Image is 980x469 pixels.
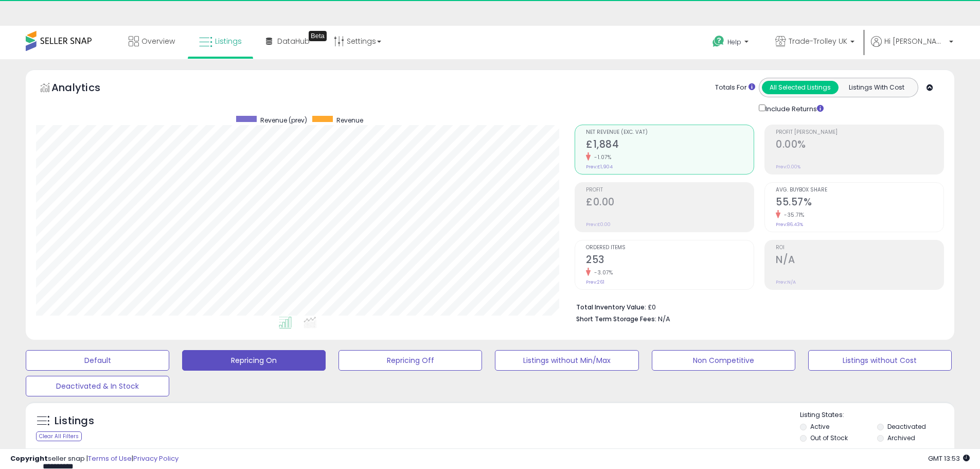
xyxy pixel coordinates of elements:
a: Terms of Use [88,454,132,463]
span: Revenue (prev) [260,116,307,125]
button: Listings With Cost [838,81,915,94]
a: Settings [326,26,389,57]
small: Prev: N/A [776,279,796,285]
span: Revenue [336,116,363,125]
span: 2025-10-10 13:53 GMT [928,454,970,463]
span: Avg. Buybox Share [776,187,943,193]
button: Repricing On [182,350,326,371]
h5: Listings [55,414,94,428]
button: Listings without Cost [808,350,952,371]
small: Prev: 261 [586,279,604,285]
span: Hi [PERSON_NAME] [884,36,946,46]
p: Listing States: [800,410,954,420]
label: Active [810,422,829,431]
h2: N/A [776,254,943,268]
strong: Copyright [10,454,48,463]
div: Include Returns [751,102,836,114]
span: Profit [586,187,754,193]
button: Default [26,350,169,371]
label: Out of Stock [810,433,848,442]
button: Repricing Off [338,350,482,371]
button: Deactivated & In Stock [26,376,169,396]
span: ROI [776,245,943,251]
a: Listings [191,26,250,57]
a: Help [704,27,759,59]
small: Prev: 86.43% [776,221,803,228]
h2: £1,884 [586,138,754,152]
span: Profit [PERSON_NAME] [776,130,943,135]
label: Archived [887,433,915,442]
small: -3.07% [591,269,613,276]
a: DataHub [258,26,317,57]
span: Help [727,38,741,46]
a: Privacy Policy [133,454,179,463]
b: Total Inventory Value: [576,303,646,311]
span: Listings [215,36,242,46]
small: -35.71% [780,211,805,219]
label: Deactivated [887,422,926,431]
small: Prev: £1,904 [586,164,613,170]
h2: 55.57% [776,196,943,210]
div: seller snap | | [10,454,179,464]
a: Hi [PERSON_NAME] [871,36,953,59]
h2: £0.00 [586,196,754,210]
div: Clear All Filters [36,431,82,441]
span: Ordered Items [586,245,754,251]
span: Trade-Trolley UK [789,36,847,46]
a: Overview [121,26,183,57]
small: Prev: 0.00% [776,164,800,170]
i: Get Help [712,35,725,48]
button: Listings without Min/Max [495,350,638,371]
button: Non Competitive [652,350,795,371]
h2: 0.00% [776,138,943,152]
span: Net Revenue (Exc. VAT) [586,130,754,135]
h2: 253 [586,254,754,268]
h5: Analytics [51,80,120,97]
button: All Selected Listings [762,81,839,94]
small: Prev: £0.00 [586,221,611,228]
div: Totals For [715,83,755,93]
span: Overview [141,36,175,46]
small: -1.07% [591,153,611,161]
b: Short Term Storage Fees: [576,315,656,323]
div: Tooltip anchor [309,31,327,41]
li: £0 [576,300,936,312]
span: DataHub [277,36,310,46]
span: N/A [658,314,670,324]
a: Trade-Trolley UK [768,26,862,59]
